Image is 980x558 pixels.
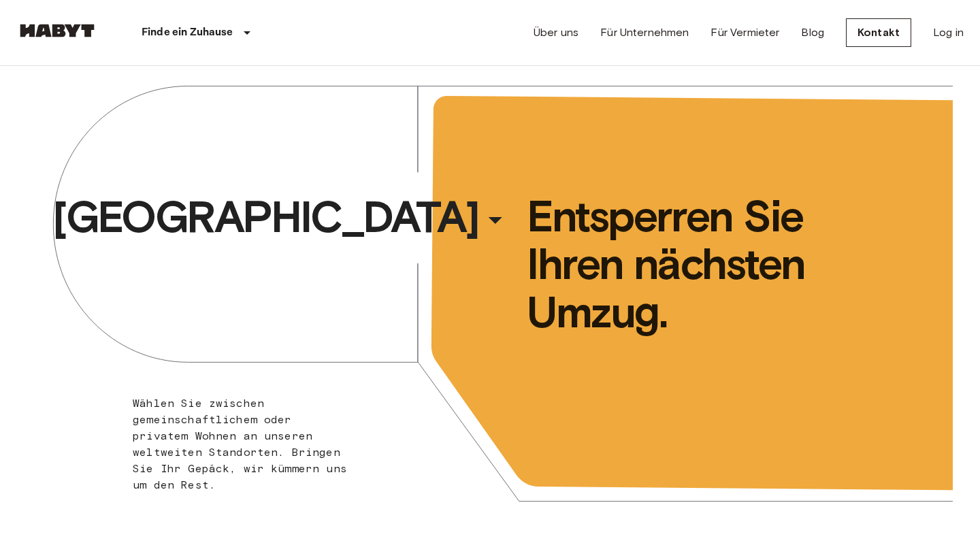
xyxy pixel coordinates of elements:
[846,18,911,47] a: Kontakt
[801,24,824,41] a: Blog
[527,193,897,336] span: Entsperren Sie Ihren nächsten Umzug.
[142,24,233,41] p: Finde ein Zuhause
[52,190,478,244] span: [GEOGRAPHIC_DATA]
[600,24,689,41] a: Für Unternehmen
[933,24,964,41] a: Log in
[534,24,578,41] a: Über uns
[47,186,517,248] button: [GEOGRAPHIC_DATA]
[133,397,347,491] span: Wählen Sie zwischen gemeinschaftlichem oder privatem Wohnen an unseren weltweiten Standorten. Bri...
[16,24,98,37] img: Habyt
[710,24,779,41] a: Für Vermieter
